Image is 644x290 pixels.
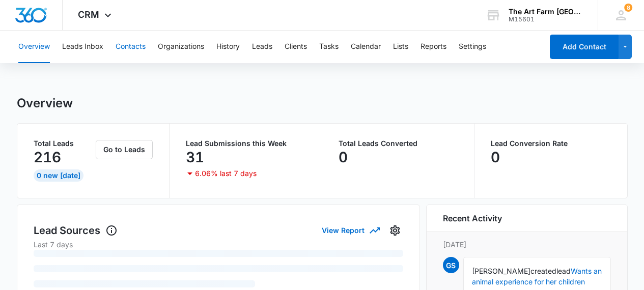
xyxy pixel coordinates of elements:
button: View Report [322,221,379,239]
button: Calendar [351,31,381,63]
button: Lists [393,31,408,63]
button: Reports [421,31,446,63]
a: Go to Leads [96,145,153,154]
button: History [216,31,240,63]
p: Total Leads [34,140,94,147]
p: [DATE] [443,239,611,250]
div: account name [509,8,583,16]
span: lead [556,267,571,275]
span: 8 [624,4,632,12]
button: Clients [285,31,307,63]
p: Lead Submissions this Week [186,140,305,147]
button: Settings [387,222,403,239]
button: Tasks [319,31,339,63]
p: Last 7 days [34,239,403,250]
span: created [530,267,556,275]
button: Settings [459,31,486,63]
p: Total Leads Converted [339,140,458,147]
button: Add Contact [550,35,619,59]
span: [PERSON_NAME] [472,267,530,275]
div: notifications count [624,4,632,12]
p: Lead Conversion Rate [491,140,611,147]
span: CRM [78,9,99,20]
button: Contacts [116,31,146,63]
h1: Lead Sources [34,223,118,238]
div: 0 New [DATE] [34,169,83,182]
h1: Overview [17,96,73,111]
button: Leads Inbox [62,31,103,63]
p: 31 [186,149,204,165]
span: GS [443,257,459,273]
button: Overview [18,31,50,63]
button: Go to Leads [96,140,153,159]
h6: Recent Activity [443,212,502,224]
button: Organizations [158,31,204,63]
button: Leads [252,31,272,63]
p: 6.06% last 7 days [195,170,257,177]
div: account id [509,16,583,23]
p: 0 [491,149,500,165]
p: 0 [339,149,348,165]
p: 216 [34,149,61,165]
